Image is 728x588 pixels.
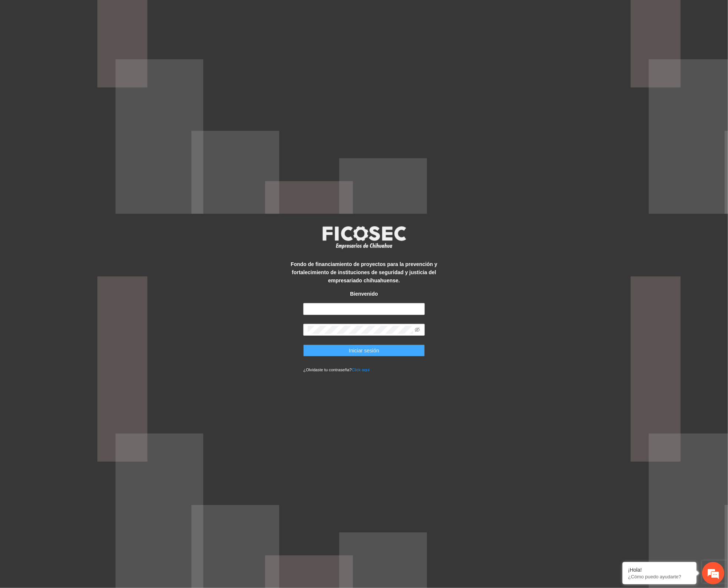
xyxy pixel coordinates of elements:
[303,345,425,356] button: Iniciar sesión
[349,346,379,355] span: Iniciar sesión
[415,327,420,332] span: eye-invisible
[628,567,691,573] div: ¡Hola!
[4,202,141,228] textarea: Escriba su mensaje y pulse “Intro”
[350,291,378,297] strong: Bienvenido
[43,99,102,174] span: Estamos en línea.
[121,4,139,21] div: Minimizar ventana de chat en vivo
[318,224,410,251] img: logo
[303,368,370,372] small: ¿Olvidaste tu contraseña?
[39,38,124,47] div: Chatee con nosotros ahora
[628,574,691,579] p: ¿Cómo puedo ayudarte?
[291,261,437,283] strong: Fondo de financiamiento de proyectos para la prevención y fortalecimiento de instituciones de seg...
[352,368,370,372] a: Click aqui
